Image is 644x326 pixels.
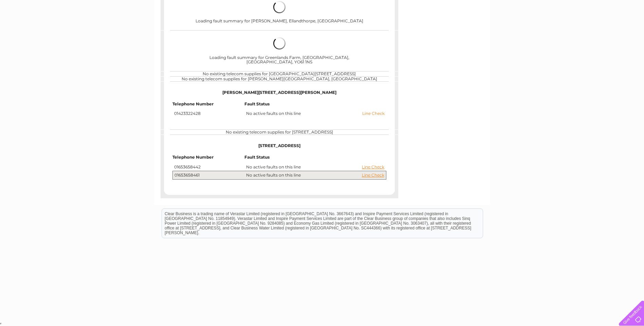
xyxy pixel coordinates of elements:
td: 01653658461 [172,171,244,180]
a: Log out [622,29,638,34]
center: No existing telecom supplies for [PERSON_NAME][GEOGRAPHIC_DATA], [GEOGRAPHIC_DATA] [171,77,388,81]
td: No active faults on this line [244,109,386,118]
center: No existing telecom supplies for [GEOGRAPHIC_DATA][STREET_ADDRESS] [171,72,388,76]
td: Telephone Number [172,155,244,163]
td: [PERSON_NAME][STREET_ADDRESS][PERSON_NAME] [172,83,386,102]
a: Contact [599,29,615,34]
td: Fault Status [244,102,386,110]
td: 01423322428 [172,109,245,118]
a: Energy [541,29,556,34]
td: Telephone Number [172,102,245,110]
td: [STREET_ADDRESS] [172,137,386,155]
div: Loading fault summary for Greenlands Farm, [GEOGRAPHIC_DATA], [GEOGRAPHIC_DATA], YO61 1NS [186,30,373,71]
center: No existing telecom supplies for [STREET_ADDRESS] [171,130,388,135]
div: Clear Business is a trading name of Verastar Limited (registered in [GEOGRAPHIC_DATA] No. 3667643... [162,4,483,33]
td: No active faults on this line [244,171,386,180]
img: loading [273,1,286,13]
td: Fault Status [244,155,386,163]
a: Telecoms [560,29,581,34]
td: No active faults on this line [244,163,386,171]
img: loading [273,37,286,49]
a: Line Check [362,165,384,169]
a: Line Check [362,111,385,116]
td: 01653658442 [172,163,244,171]
a: 0333 014 3131 [516,3,563,12]
a: Blog [585,29,595,34]
a: Water [525,29,537,34]
img: logo.png [22,18,57,38]
a: Line Check [362,173,384,178]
